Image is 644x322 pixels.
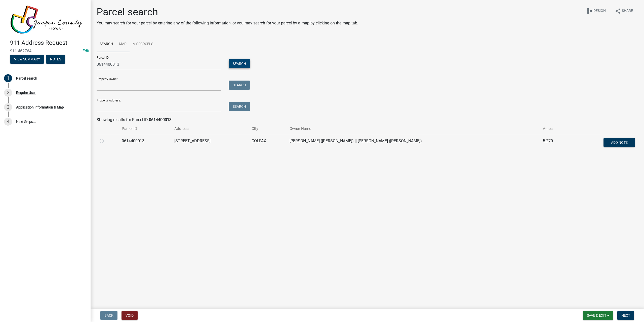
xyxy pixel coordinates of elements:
span: 911-462764 [10,49,80,53]
td: 0614400013 [119,135,171,151]
th: Address [171,123,249,135]
div: 4 [4,118,12,126]
div: Parcel search [16,77,37,80]
span: Add Note [611,140,627,144]
span: Next [621,313,630,317]
a: My Parcels [130,36,156,52]
div: 2 [4,89,12,97]
div: 1 [4,74,12,82]
button: Search [229,59,250,68]
p: You may search for your parcel by entering any of the following information, or you may search fo... [97,20,358,26]
button: Void [122,311,138,320]
button: View Summary [10,55,44,64]
i: share [615,8,621,14]
th: Acres [540,123,569,135]
wm-modal-confirm: Summary [10,57,44,61]
strong: 0614400013 [149,117,172,122]
h4: 911 Address Request [10,39,87,47]
button: Search [229,81,250,90]
th: Owner Name [287,123,540,135]
button: Search [229,102,250,111]
div: Showing results for Parcel ID: [97,117,638,123]
img: Jasper County, Iowa [10,5,83,34]
button: Next [617,311,634,320]
a: Edit [83,49,89,53]
div: 3 [4,103,12,111]
div: Require User [16,91,36,94]
button: schemaDesign [582,6,610,16]
button: Save & Exit [583,311,613,320]
wm-modal-confirm: Edit Application Number [83,49,89,53]
span: Share [622,8,633,14]
a: Map [116,36,130,52]
button: Notes [46,55,65,64]
button: shareShare [611,6,637,16]
th: City [249,123,286,135]
div: Application Information & Map [16,105,64,109]
span: Back [104,313,113,317]
h1: Parcel search [97,6,358,18]
td: [PERSON_NAME] ([PERSON_NAME]) || [PERSON_NAME] ([PERSON_NAME]) [287,135,540,151]
button: Add Note [603,138,635,147]
wm-modal-confirm: Notes [46,57,65,61]
button: Back [100,311,117,320]
i: schema [586,8,592,14]
td: COLFAX [249,135,286,151]
td: 5.270 [540,135,569,151]
span: Design [593,8,606,14]
th: Parcel ID [119,123,171,135]
td: [STREET_ADDRESS] [171,135,249,151]
span: Save & Exit [587,313,606,317]
a: Search [97,36,116,52]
